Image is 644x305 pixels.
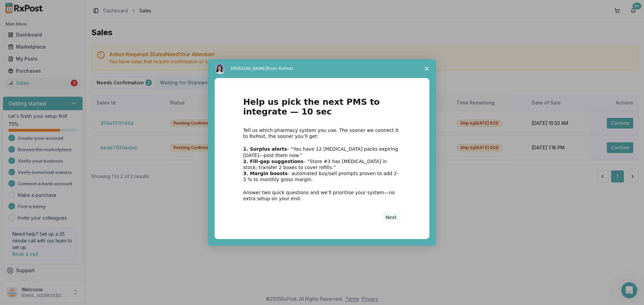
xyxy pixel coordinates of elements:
div: – automated buy/sell prompts proven to add 2-5 % to monthly gross margin. [243,170,401,182]
span: [PERSON_NAME] [231,66,267,71]
div: – “You have 12 [MEDICAL_DATA] packs expiring [DATE]—post them now.” [243,146,401,158]
b: 2. Fill-gap suggestions [243,159,304,164]
div: Answer two quick questions and we’ll prioritise your system—no extra setup on your end. [243,189,401,202]
span: Close survey [417,59,436,78]
b: 3. Margin boosts [243,171,288,176]
span: from RxPost [267,66,293,71]
button: Next [381,212,401,223]
b: 1. Surplus alerts [243,146,287,152]
h1: Help us pick the next PMS to integrate — 10 sec [243,97,401,121]
img: Profile image for Alice [215,63,225,74]
div: – “Store #3 has [MEDICAL_DATA] in stock; transfer 2 boxes to cover refills.” [243,158,401,170]
div: Tell us which pharmacy system you use. The sooner we connect it to RxPost, the sooner you’ll get: [243,127,401,139]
